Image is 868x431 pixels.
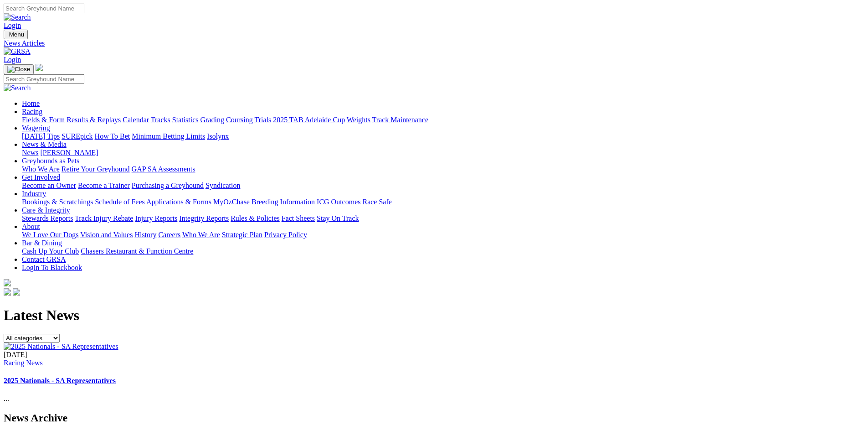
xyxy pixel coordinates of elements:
[213,198,250,206] a: MyOzChase
[22,165,864,173] div: Greyhounds as Pets
[4,307,864,324] h1: Latest News
[80,231,133,239] a: Vision and Values
[4,359,43,367] a: Racing News
[7,66,30,73] img: Close
[4,39,864,47] a: News Articles
[81,247,193,255] a: Chasers Restaurant & Function Centre
[36,64,43,71] img: logo-grsa-white.png
[222,231,262,239] a: Strategic Plan
[9,31,24,38] span: Menu
[252,198,315,206] a: Breeding Information
[158,231,180,239] a: Careers
[40,149,98,156] a: [PERSON_NAME]
[22,116,65,124] a: Fields & Form
[4,351,27,358] span: [DATE]
[22,247,864,255] div: Bar & Dining
[347,116,370,124] a: Weights
[4,351,864,403] div: ...
[132,182,204,189] a: Purchasing a Greyhound
[200,116,224,124] a: Grading
[62,165,130,173] a: Retire Your Greyhound
[95,198,144,206] a: Schedule of Fees
[22,165,60,173] a: Who We Are
[172,116,199,124] a: Statistics
[22,247,79,255] a: Cash Up Your Club
[151,116,170,124] a: Tracks
[132,132,205,140] a: Minimum Betting Limits
[22,132,60,140] a: [DATE] Tips
[22,239,62,247] a: Bar & Dining
[146,198,211,206] a: Applications & Forms
[4,56,21,63] a: Login
[62,132,92,140] a: SUREpick
[4,64,34,74] button: Toggle navigation
[226,116,253,124] a: Coursing
[317,198,360,206] a: ICG Outcomes
[22,223,40,230] a: About
[135,214,177,222] a: Injury Reports
[75,214,133,222] a: Track Injury Rebate
[22,99,40,107] a: Home
[4,377,116,384] a: 2025 Nationals - SA Representatives
[22,149,38,156] a: News
[22,182,76,189] a: Become an Owner
[22,182,864,190] div: Get Involved
[4,412,864,424] h2: News Archive
[123,116,149,124] a: Calendar
[22,198,93,206] a: Bookings & Scratchings
[95,132,130,140] a: How To Bet
[22,264,82,271] a: Login To Blackbook
[134,231,156,239] a: History
[254,116,271,124] a: Trials
[317,214,359,222] a: Stay On Track
[4,74,84,84] input: Search
[4,84,31,92] img: Search
[4,288,11,296] img: facebook.svg
[22,231,78,239] a: We Love Our Dogs
[22,214,864,223] div: Care & Integrity
[4,47,31,56] img: GRSA
[4,4,84,13] input: Search
[4,21,21,29] a: Login
[22,206,70,214] a: Care & Integrity
[22,132,864,140] div: Wagering
[4,343,118,351] img: 2025 Nationals - SA Representatives
[22,149,864,157] div: News & Media
[231,214,280,222] a: Rules & Policies
[207,132,229,140] a: Isolynx
[22,190,46,197] a: Industry
[22,157,79,165] a: Greyhounds as Pets
[22,108,42,115] a: Racing
[22,255,66,263] a: Contact GRSA
[4,279,11,286] img: logo-grsa-white.png
[22,173,60,181] a: Get Involved
[182,231,220,239] a: Who We Are
[22,231,864,239] div: About
[205,182,240,189] a: Syndication
[264,231,307,239] a: Privacy Policy
[78,182,130,189] a: Become a Trainer
[22,124,50,132] a: Wagering
[179,214,229,222] a: Integrity Reports
[4,30,28,39] button: Toggle navigation
[13,288,20,296] img: twitter.svg
[4,13,31,21] img: Search
[282,214,315,222] a: Fact Sheets
[273,116,345,124] a: 2025 TAB Adelaide Cup
[372,116,428,124] a: Track Maintenance
[22,116,864,124] div: Racing
[362,198,391,206] a: Race Safe
[67,116,121,124] a: Results & Replays
[132,165,195,173] a: GAP SA Assessments
[22,214,73,222] a: Stewards Reports
[22,140,67,148] a: News & Media
[22,198,864,206] div: Industry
